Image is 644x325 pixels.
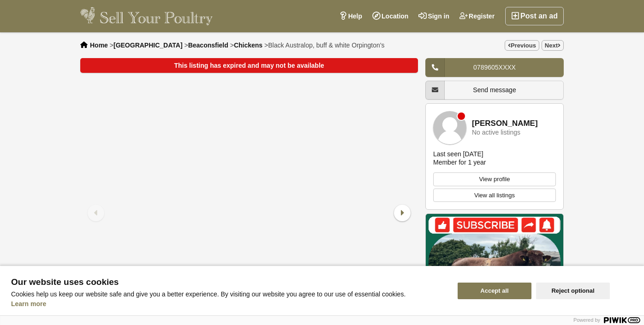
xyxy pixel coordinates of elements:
img: Damir Dudas [433,111,466,144]
a: View all listings [433,189,556,202]
span: Black Australop, buff & white Orpington’s [268,41,384,49]
div: This listing has expired and may not be available [80,58,418,73]
span: Powered by [573,317,600,323]
a: Home [90,41,108,49]
a: [PERSON_NAME] [472,119,538,128]
div: Previous slide [85,201,109,225]
a: Learn more [11,300,46,307]
img: Sell Your Poultry [80,7,213,25]
a: Help [334,7,367,25]
a: Sign in [413,7,454,25]
button: Accept all [458,283,531,299]
span: Send message [473,86,516,94]
a: Register [454,7,500,25]
div: Next slide [389,201,413,225]
li: > [230,41,262,49]
a: View profile [433,172,556,186]
button: Reject optional [536,283,610,299]
span: Our website uses cookies [11,278,447,287]
li: > [264,41,385,49]
span: 0789605XXXX [473,64,516,71]
a: Previous [505,40,539,51]
a: Send message [425,81,564,100]
div: No active listings [472,129,520,136]
div: Member is offline [458,112,465,120]
a: 0789605XXXX [425,58,564,77]
a: Next [542,40,564,51]
div: Member for 1 year [433,158,486,166]
div: Last seen [DATE] [433,150,483,158]
li: > [110,41,183,49]
a: Location [367,7,413,25]
li: > [184,41,228,49]
p: Cookies help us keep our website safe and give you a better experience. By visiting our website y... [11,290,447,298]
a: [GEOGRAPHIC_DATA] [113,41,183,49]
a: Post an ad [505,7,564,25]
a: Chickens [234,41,262,49]
a: Beaconsfield [188,41,228,49]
